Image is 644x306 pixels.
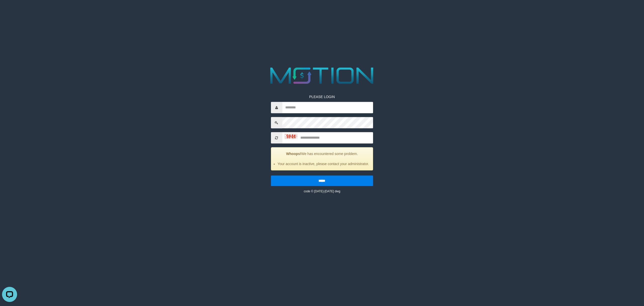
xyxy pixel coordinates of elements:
p: PLEASE LOGIN [271,94,373,99]
button: Open LiveChat chat widget [2,2,17,17]
img: MOTION_logo.png [266,65,378,87]
img: captcha [285,134,297,139]
small: code © [DATE]-[DATE] dwg [304,190,340,193]
strong: Whoops! [286,152,301,156]
div: We has encountered some problem. [271,147,373,170]
li: Your account is inactive, please contact your administrator. [277,161,369,166]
